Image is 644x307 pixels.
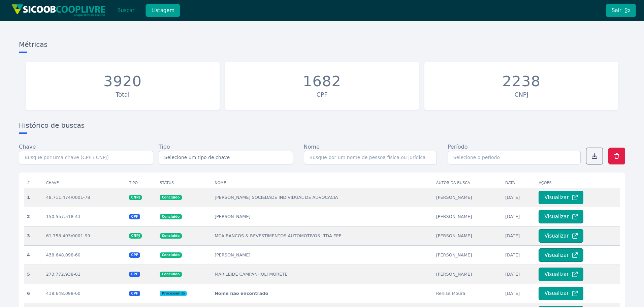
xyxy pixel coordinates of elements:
th: 4 [24,245,43,265]
span: CNPJ [129,233,142,239]
td: [DATE] [503,226,536,245]
th: Tipo [126,178,157,188]
span: Concluido [160,214,182,219]
img: img/sicoob_cooplivre.png [11,4,106,17]
button: Buscar [111,4,140,17]
th: 6 [24,284,43,303]
span: CNPJ [129,195,142,200]
label: Período [448,143,468,151]
th: # [24,178,43,188]
div: CNPJ [428,90,615,99]
button: Visualizar [539,191,583,204]
span: CPF [129,272,140,277]
div: CPF [228,90,416,99]
td: MARILEIDE CAMPANHOLI MORETE [212,265,433,284]
td: 438.648.098-60 [43,245,127,265]
td: [DATE] [503,284,536,303]
input: Busque por um nome de pessoa física ou jurídica [304,151,437,164]
button: Visualizar [539,287,583,300]
td: [PERSON_NAME] SOCIEDADE INDIVIDUAL DE ADVOCACIA [212,188,433,207]
span: Concluido [160,252,182,258]
th: 5 [24,265,43,284]
span: CPF [129,291,140,296]
span: CPF [129,214,140,219]
td: 48.711.474/0001-78 [43,188,127,207]
td: [PERSON_NAME] [433,207,503,226]
td: [PERSON_NAME] [433,265,503,284]
td: [DATE] [503,245,536,265]
button: Visualizar [539,248,583,262]
td: Renise Moura [433,284,503,303]
th: Status [157,178,212,188]
button: Visualizar [539,229,583,243]
div: 2238 [502,73,541,90]
td: 273.772.938-61 [43,265,127,284]
td: [DATE] [503,207,536,226]
td: Nome não encontrado [212,284,433,303]
th: Nome [212,178,433,188]
div: 1682 [303,73,341,90]
th: Ações [536,178,620,188]
td: [PERSON_NAME] [433,188,503,207]
button: Listagem [146,4,180,17]
td: [PERSON_NAME] [212,207,433,226]
div: Total [29,90,216,99]
button: Sair [606,4,636,17]
input: Busque por uma chave (CPF / CNPJ) [19,151,153,164]
h3: Métricas [19,40,625,52]
span: Concluido [160,195,182,200]
th: Chave [43,178,127,188]
td: 150.557.518-43 [43,207,127,226]
span: CPF [129,252,140,258]
input: Selecione o período [448,151,581,164]
th: Autor da busca [433,178,503,188]
div: 3920 [103,73,142,90]
span: Concluido [160,233,182,239]
label: Chave [19,143,36,151]
label: Tipo [159,143,170,151]
button: Visualizar [539,268,583,281]
label: Nome [304,143,320,151]
h3: Histórico de buscas [19,121,625,133]
td: [PERSON_NAME] [433,226,503,245]
td: [PERSON_NAME] [433,245,503,265]
span: Concluido [160,272,182,277]
th: Data [503,178,536,188]
td: [PERSON_NAME] [212,245,433,265]
th: 2 [24,207,43,226]
th: 1 [24,188,43,207]
td: MCA BANCOS & REVESTIMENTOS AUTOMOTIVOS LTDA EPP [212,226,433,245]
td: 61.758.403/0001-99 [43,226,127,245]
td: [DATE] [503,265,536,284]
td: [DATE] [503,188,536,207]
td: 438.648.098-60 [43,284,127,303]
button: Visualizar [539,210,583,223]
th: 3 [24,226,43,245]
span: Processando [160,291,187,296]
